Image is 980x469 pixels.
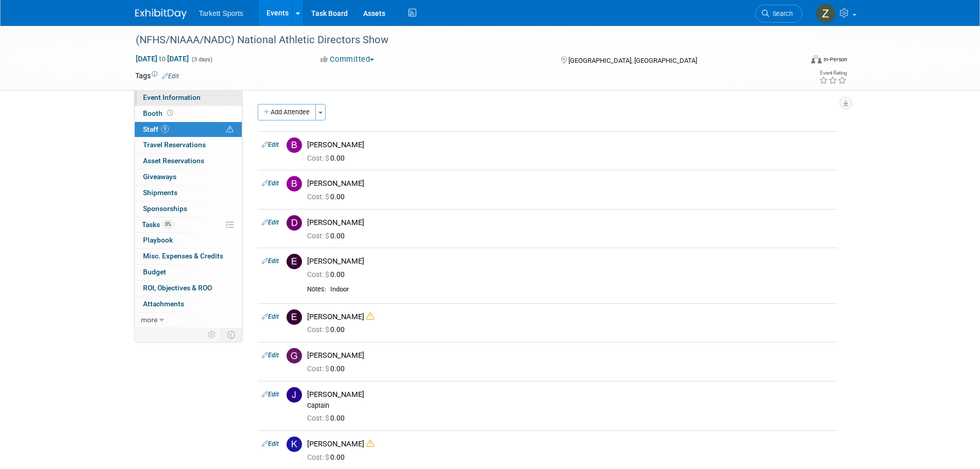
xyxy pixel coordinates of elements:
[307,270,349,279] span: 0.00
[135,54,189,63] span: [DATE] [DATE]
[143,284,212,292] span: ROI, Objectives & ROO
[135,153,242,169] a: Asset Reservations
[307,154,330,162] span: Cost: $
[366,312,374,320] i: Double-book Warning!
[307,364,349,373] span: 0.00
[262,180,279,187] a: Edit
[199,9,243,18] span: Tarkett Sports
[135,90,242,106] a: Event Information
[132,31,787,49] div: (NFHS/NIAAA/NADC) National Athletic Directors Show
[287,437,302,452] img: K.jpg
[307,439,833,449] div: [PERSON_NAME]
[307,414,330,422] span: Cost: $
[135,201,242,217] a: Sponsorships
[307,256,833,266] div: [PERSON_NAME]
[307,270,330,279] span: Cost: $
[262,257,279,265] a: Edit
[287,309,302,325] img: E.jpg
[143,236,173,244] span: Playbook
[135,106,242,121] a: Booth
[143,125,169,133] span: Staff
[135,122,242,137] a: Staff9
[307,390,833,399] div: [PERSON_NAME]
[203,328,221,341] td: Personalize Event Tab Strip
[135,169,242,185] a: Giveaways
[307,453,330,461] span: Cost: $
[262,219,279,226] a: Edit
[307,232,330,240] span: Cost: $
[823,56,847,63] div: In-Person
[287,254,302,269] img: E.jpg
[307,140,833,150] div: [PERSON_NAME]
[307,453,349,461] span: 0.00
[287,137,302,153] img: B.jpg
[135,297,242,312] a: Attachments
[307,414,349,422] span: 0.00
[307,179,833,188] div: [PERSON_NAME]
[135,185,242,201] a: Shipments
[307,232,349,240] span: 0.00
[258,104,316,120] button: Add Attendee
[143,300,184,308] span: Attachments
[221,328,242,341] td: Toggle Event Tabs
[307,325,330,334] span: Cost: $
[135,265,242,280] a: Budget
[165,109,175,117] span: Booth not reserved yet
[135,9,187,19] img: ExhibitDay
[143,204,187,213] span: Sponsorships
[330,285,833,294] div: Indoor
[287,176,302,192] img: B.jpg
[143,172,176,181] span: Giveaways
[262,391,279,398] a: Edit
[769,10,793,18] span: Search
[163,220,174,228] span: 0%
[568,57,697,64] span: [GEOGRAPHIC_DATA], [GEOGRAPHIC_DATA]
[307,193,349,201] span: 0.00
[811,55,822,63] img: Format-Inperson.png
[262,352,279,359] a: Edit
[262,141,279,148] a: Edit
[143,188,177,197] span: Shipments
[307,351,833,360] div: [PERSON_NAME]
[143,109,175,117] span: Booth
[307,193,330,201] span: Cost: $
[287,348,302,363] img: G.jpg
[317,54,378,65] button: Committed
[816,4,835,23] img: Zak Sigler
[135,249,242,264] a: Misc. Expenses & Credits
[143,157,204,165] span: Asset Reservations
[135,281,242,296] a: ROI, Objectives & ROO
[287,387,302,403] img: J.jpg
[142,220,174,229] span: Tasks
[262,440,279,447] a: Edit
[162,73,179,80] a: Edit
[307,364,330,373] span: Cost: $
[307,218,833,228] div: [PERSON_NAME]
[287,215,302,231] img: D.jpg
[742,54,848,69] div: Event Format
[307,325,349,334] span: 0.00
[135,217,242,233] a: Tasks0%
[143,93,201,101] span: Event Information
[307,154,349,162] span: 0.00
[307,285,326,293] div: Notes:
[262,313,279,320] a: Edit
[135,137,242,153] a: Travel Reservations
[307,312,833,322] div: [PERSON_NAME]
[143,252,223,260] span: Misc. Expenses & Credits
[141,316,157,324] span: more
[143,141,206,149] span: Travel Reservations
[135,312,242,328] a: more
[135,233,242,248] a: Playbook
[135,71,179,81] td: Tags
[755,5,803,23] a: Search
[366,440,374,447] i: Double-book Warning!
[819,71,847,76] div: Event Rating
[226,125,234,134] span: Potential Scheduling Conflict -- at least one attendee is tagged in another overlapping event.
[191,56,212,63] span: (3 days)
[143,268,166,276] span: Budget
[157,55,167,63] span: to
[307,402,833,410] div: Captain
[161,125,169,133] span: 9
